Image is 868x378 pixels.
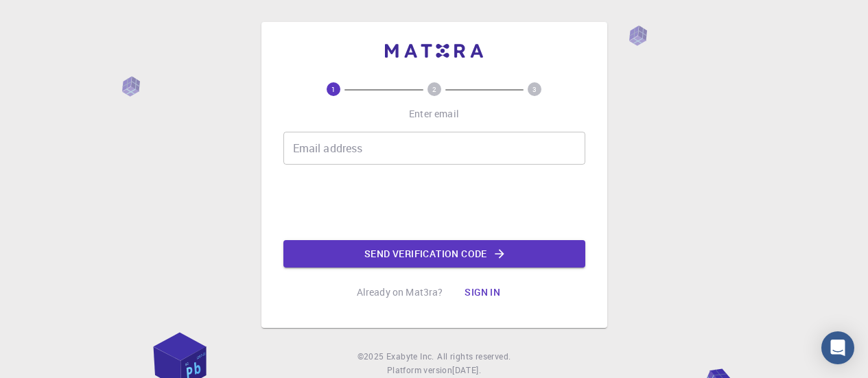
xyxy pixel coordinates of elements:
text: 1 [331,84,336,94]
a: Exabyte Inc. [386,350,434,364]
text: 2 [432,84,436,94]
p: Already on Mat3ra? [357,285,443,299]
button: Sign in [454,279,511,306]
p: Enter email [409,107,459,121]
a: [DATE]. [452,364,481,377]
span: [DATE] . [452,364,481,375]
span: Exabyte Inc. [386,351,434,362]
div: Open Intercom Messenger [821,331,854,364]
span: Platform version [387,364,452,377]
span: All rights reserved. [437,350,511,364]
span: © 2025 [357,350,386,364]
text: 3 [532,84,537,94]
button: Send verification code [283,240,585,268]
iframe: reCAPTCHA [330,176,539,229]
